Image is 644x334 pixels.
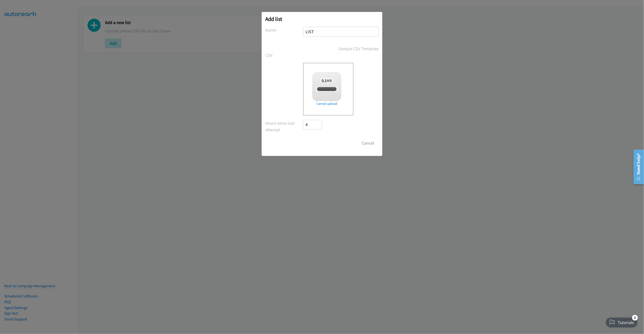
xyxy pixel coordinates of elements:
[322,78,327,83] strong: 0.1
[603,313,640,330] iframe: Checklist
[315,87,350,91] span: report1757635623883.csv
[630,148,644,186] iframe: Resource Center
[265,120,303,133] label: Hours since last attempt
[357,138,379,148] button: Cancel
[312,101,341,106] a: Cancel upload
[265,27,303,33] label: Name
[338,45,379,52] a: Sample CSV Template
[265,16,379,22] h2: Add list
[320,78,333,83] span: MB
[265,52,303,58] label: CSV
